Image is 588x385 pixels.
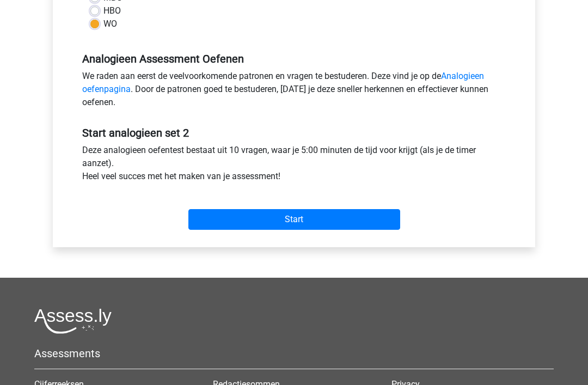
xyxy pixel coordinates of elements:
img: Assessly logo [34,308,112,334]
div: We raden aan eerst de veelvoorkomende patronen en vragen te bestuderen. Deze vind je op de . Door... [74,70,514,113]
h5: Start analogieen set 2 [82,126,506,139]
h5: Analogieen Assessment Oefenen [82,52,506,65]
label: HBO [103,4,121,17]
label: WO [103,17,117,30]
input: Start [188,209,400,230]
div: Deze analogieen oefentest bestaat uit 10 vragen, waar je 5:00 minuten de tijd voor krijgt (als je... [74,144,514,187]
h5: Assessments [34,347,554,360]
